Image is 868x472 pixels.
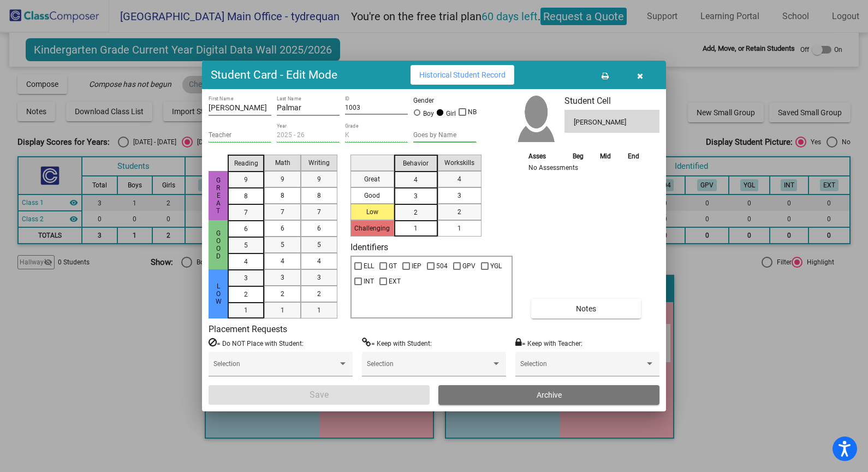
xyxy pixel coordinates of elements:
input: teacher [209,132,271,139]
th: Mid [592,150,619,162]
input: Enter ID [345,104,408,112]
h3: Student Cell [564,96,659,106]
th: Asses [526,150,564,162]
span: YGL [490,259,502,273]
button: Notes [531,299,641,318]
div: Girl [445,109,456,119]
span: Writing [308,158,330,168]
span: 2 [281,289,284,299]
span: 1 [317,305,321,315]
span: GPV [462,259,475,273]
span: 1 [244,305,248,315]
th: End [619,150,647,162]
span: 6 [317,223,321,233]
th: Beg [564,150,592,162]
span: Notes [576,304,596,313]
span: [PERSON_NAME] [574,117,634,128]
span: Historical Student Record [419,70,506,79]
span: 1 [457,223,461,233]
span: 3 [317,273,321,282]
span: 6 [281,223,284,233]
h3: Student Card - Edit Mode [211,68,337,82]
span: Low [213,282,223,305]
span: Good [213,229,223,260]
div: Boy [423,109,434,119]
span: 2 [244,290,248,299]
span: 9 [317,174,321,184]
span: ELL [364,259,374,273]
span: Great [213,176,223,215]
span: 4 [457,174,461,184]
label: = Do NOT Place with Student: [209,338,304,349]
span: EXT [389,275,401,288]
span: 4 [317,256,321,266]
span: INT [364,275,374,288]
span: 2 [317,289,321,299]
input: goes by name [413,132,476,139]
span: 7 [281,207,284,217]
span: IEP [412,259,421,273]
label: Placement Requests [209,324,287,334]
label: Identifiers [350,242,388,252]
button: Archive [438,385,659,405]
span: 9 [281,174,284,184]
span: Archive [537,391,562,399]
span: 5 [317,240,321,250]
span: 9 [244,175,248,185]
label: = Keep with Teacher: [515,338,582,349]
span: 3 [414,191,418,201]
label: = Keep with Student: [362,338,432,349]
span: Math [275,158,290,168]
span: 504 [436,259,448,273]
span: 8 [244,191,248,201]
mat-label: Gender [413,96,476,105]
span: Reading [234,158,258,168]
span: 2 [457,207,461,217]
button: Save [209,385,430,405]
span: 7 [317,207,321,217]
span: 7 [244,208,248,217]
button: Historical Student Record [411,65,514,85]
span: 3 [281,273,284,282]
span: Save [310,390,329,400]
span: 3 [457,191,461,200]
span: 1 [414,223,418,233]
span: 3 [244,273,248,283]
input: grade [345,132,408,139]
span: 4 [281,256,284,266]
span: 4 [244,257,248,267]
td: No Assessments [526,162,647,173]
span: 5 [281,240,284,250]
span: Behavior [403,158,429,168]
span: 6 [244,224,248,234]
span: 4 [414,175,418,185]
span: 8 [281,191,284,200]
span: 2 [414,208,418,217]
input: year [277,132,340,139]
span: Workskills [444,158,474,168]
span: 1 [281,305,284,315]
span: NB [468,105,477,119]
span: GT [389,259,397,273]
span: 8 [317,191,321,200]
span: 5 [244,240,248,250]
